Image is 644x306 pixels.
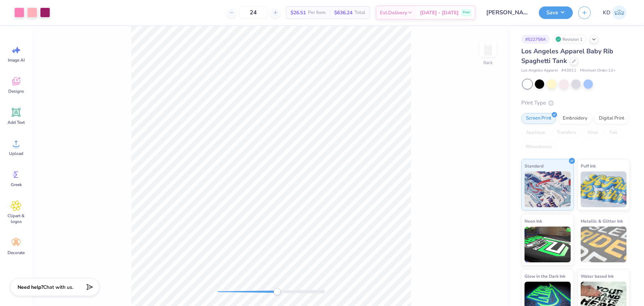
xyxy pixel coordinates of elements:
span: Los Angeles Apparel [521,68,558,74]
div: Vinyl [583,127,603,138]
div: Transfers [552,127,581,138]
div: Embroidery [558,113,592,124]
span: Minimum Order: 12 + [580,68,616,74]
span: Decorate [8,250,25,256]
input: Untitled Design [481,5,533,20]
input: – – [239,6,267,19]
span: Total [355,9,365,16]
span: Designs [8,88,24,94]
div: # 522758A [521,35,550,44]
div: Accessibility label [273,288,280,295]
span: Free [463,10,470,15]
div: Print Type [521,99,630,107]
a: KD [600,5,630,20]
span: Add Text [8,120,25,125]
img: Standard [525,171,571,207]
div: Foil [605,127,622,138]
span: [DATE] - [DATE] [420,9,459,16]
div: Digital Print [594,113,629,124]
img: Back [481,42,495,56]
span: KD [603,9,610,17]
span: # 43011 [561,68,576,74]
button: Save [539,6,573,19]
div: Back [483,59,493,66]
span: Est. Delivery [380,9,407,16]
img: Neon Ink [525,227,571,262]
span: Water based Ink [581,272,614,280]
span: $636.24 [334,9,352,16]
div: Revision 1 [553,35,586,44]
img: Karen Danielle Caguimbay [612,5,626,20]
div: Applique [521,127,550,138]
span: Standard [525,162,543,170]
span: Chat with us. [43,284,73,291]
span: Puff Ink [581,162,596,170]
div: Screen Print [521,113,556,124]
span: $26.51 [291,9,306,16]
span: Los Angeles Apparel Baby Rib Spaghetti Tank [521,47,613,65]
img: Puff Ink [581,171,627,207]
img: Metallic & Glitter Ink [581,227,627,262]
div: Rhinestones [521,142,556,152]
span: Upload [9,151,23,156]
span: Neon Ink [525,217,542,225]
span: Metallic & Glitter Ink [581,217,623,225]
span: Clipart & logos [4,213,28,224]
span: Per Item [308,9,326,16]
strong: Need help? [18,284,43,291]
span: Image AI [8,57,25,63]
span: Greek [11,182,22,188]
span: Glow in the Dark Ink [525,272,565,280]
